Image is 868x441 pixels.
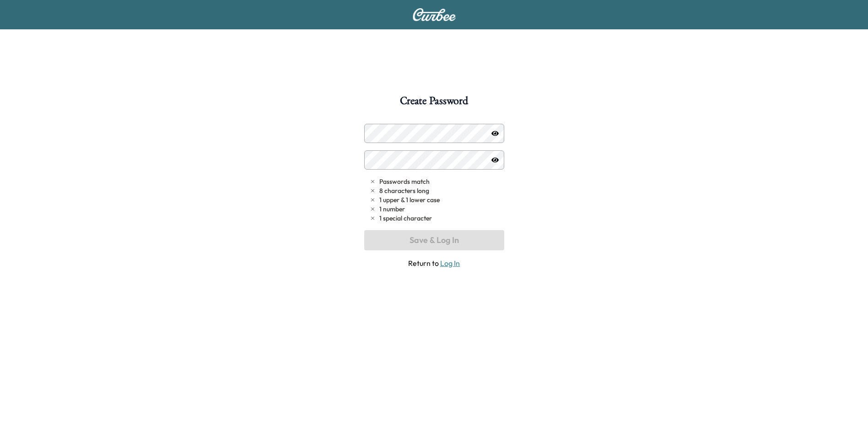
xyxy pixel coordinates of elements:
h1: Create Password [400,95,468,111]
span: 8 characters long [379,186,429,195]
span: Passwords match [379,177,430,186]
span: 1 upper & 1 lower case [379,195,440,204]
img: Curbee Logo [412,8,456,21]
a: Log In [440,259,460,268]
span: 1 number [379,204,405,214]
span: 1 special character [379,214,432,223]
span: Return to [364,258,504,269]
